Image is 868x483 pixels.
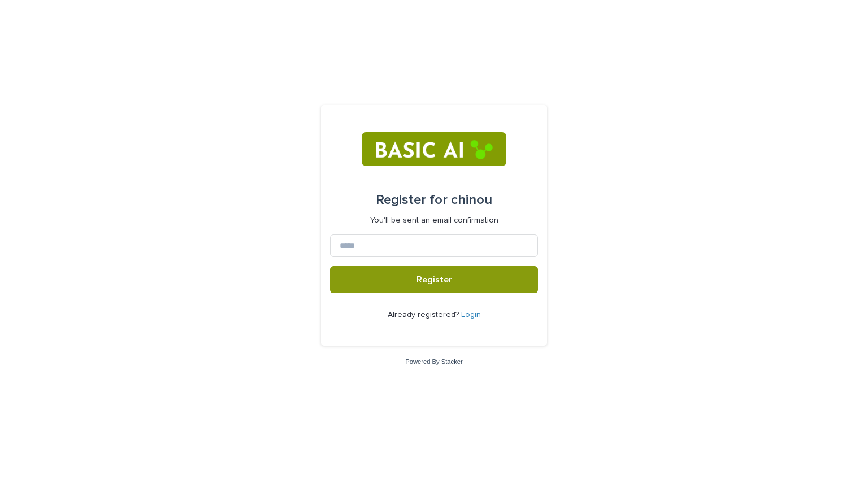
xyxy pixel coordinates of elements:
a: Powered By Stacker [405,358,462,365]
button: Register [330,266,538,293]
span: Register for [376,193,448,207]
div: chinou [376,184,492,216]
span: Register [416,275,452,284]
span: Already registered? [388,311,461,319]
a: Login [461,311,481,319]
img: RtIB8pj2QQiOZo6waziI [362,132,506,166]
p: You'll be sent an email confirmation [370,216,498,225]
